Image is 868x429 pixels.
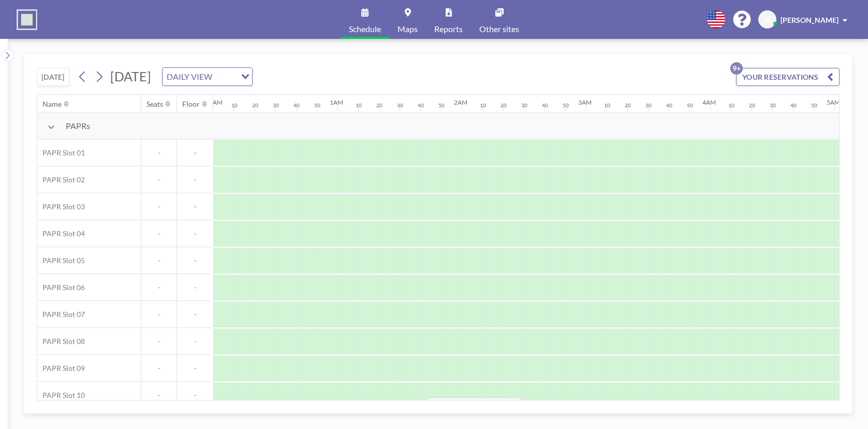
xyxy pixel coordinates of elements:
[37,391,85,400] span: PAPR Slot 10
[37,364,85,373] span: PAPR Slot 09
[163,68,252,85] div: Search for option
[827,98,840,106] div: 5AM
[141,364,176,373] span: -
[645,102,652,109] div: 30
[349,25,381,33] span: Schedule
[687,102,693,109] div: 50
[293,102,300,109] div: 40
[110,68,151,84] span: [DATE]
[454,98,467,106] div: 2AM
[177,337,213,346] span: -
[37,202,85,211] span: PAPR Slot 03
[141,391,176,400] span: -
[479,25,519,33] span: Other sites
[730,62,743,75] p: 9+
[521,102,527,109] div: 30
[418,102,424,109] div: 40
[37,283,85,292] span: PAPR Slot 06
[702,98,716,106] div: 4AM
[177,391,213,400] span: -
[182,99,200,109] div: Floor
[177,148,213,158] span: -
[177,364,213,373] span: -
[141,148,176,158] span: -
[604,102,610,109] div: 10
[666,102,672,109] div: 40
[42,99,62,109] div: Name
[578,98,592,106] div: 3AM
[177,256,213,265] span: -
[141,175,176,184] span: -
[37,337,85,346] span: PAPR Slot 08
[37,68,69,86] button: [DATE]
[397,102,403,109] div: 30
[434,25,463,33] span: Reports
[811,102,817,109] div: 50
[625,102,631,109] div: 20
[177,310,213,319] span: -
[356,102,362,109] div: 10
[141,229,176,238] span: -
[563,102,569,109] div: 50
[141,283,176,292] span: -
[177,283,213,292] span: -
[314,102,320,109] div: 50
[37,310,85,319] span: PAPR Slot 07
[177,229,213,238] span: -
[66,121,90,131] span: PAPRs
[736,68,840,86] button: YOUR RESERVATIONS9+
[330,98,343,106] div: 1AM
[426,397,521,418] span: Book at
[177,202,213,211] span: -
[790,102,797,109] div: 40
[398,25,418,33] span: Maps
[37,175,85,184] span: PAPR Slot 02
[231,102,238,109] div: 10
[215,70,235,83] input: Search for option
[749,102,755,109] div: 20
[542,102,548,109] div: 40
[37,229,85,238] span: PAPR Slot 04
[252,102,258,109] div: 20
[17,9,37,30] img: organization-logo
[501,102,507,109] div: 20
[376,102,382,109] div: 20
[763,15,772,24] span: YL
[728,102,734,109] div: 10
[141,202,176,211] span: -
[781,16,838,24] span: [PERSON_NAME]
[141,337,176,346] span: -
[480,102,486,109] div: 10
[770,102,776,109] div: 30
[141,256,176,265] span: -
[438,102,445,109] div: 50
[177,175,213,184] span: -
[146,99,163,109] div: Seats
[273,102,279,109] div: 30
[141,310,176,319] span: -
[165,70,214,83] span: DAILY VIEW
[37,148,85,158] span: PAPR Slot 01
[205,98,223,106] div: 12AM
[37,256,85,265] span: PAPR Slot 05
